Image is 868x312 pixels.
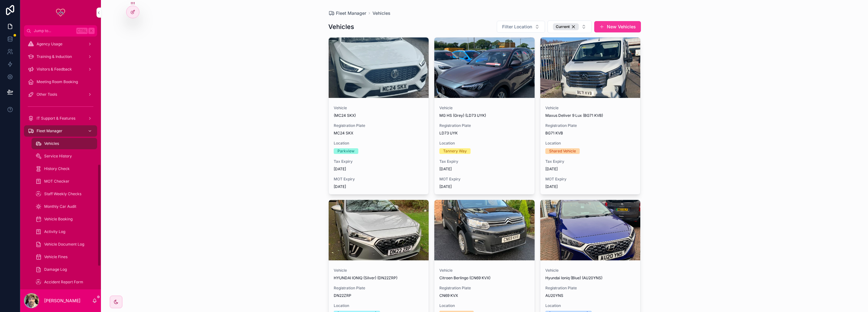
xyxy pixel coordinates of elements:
[434,37,535,195] a: VehicleMG HS (Grey) (LD73 UYK)Registration PlateLD73 UYKLocationTannery WayTax Expiry[DATE]MOT Ex...
[37,128,62,133] span: Fleet Manager
[32,176,97,187] a: MOT Checker
[32,239,97,250] a: Vehicle Document Log
[37,79,78,84] span: Meeting Room Booking
[24,76,97,88] a: Meeting Room Booking
[594,21,641,32] button: New Vehicles
[439,167,530,172] span: [DATE]
[540,200,641,260] div: IMG_2185.jpeg
[497,21,545,33] button: Select Button
[545,275,636,281] span: Hyundai Ioniq (Blue) (AU20YNS)
[553,23,579,30] div: Current
[545,177,636,182] span: MOT Expiry
[24,25,97,37] button: Jump to...CtrlK
[334,123,424,128] span: Registration Plate
[334,141,424,146] span: Location
[32,150,97,162] a: Service History
[44,179,69,184] span: MOT Checker
[44,166,70,171] span: History Check
[37,116,75,121] span: IT Support & Features
[334,268,424,273] span: Vehicle
[336,10,366,16] span: Fleet Manager
[545,167,636,172] span: [DATE]
[44,298,80,304] p: [PERSON_NAME]
[44,154,72,159] span: Service History
[439,268,530,273] span: Vehicle
[502,24,532,30] span: Filter Location
[44,191,81,196] span: Staff Weekly Checks
[32,251,97,263] a: Vehicle Fines
[439,293,530,298] span: CN69 KVX
[334,293,424,298] span: DN22ZRP
[34,28,74,33] span: Jump to...
[44,141,59,146] span: Vehicles
[329,37,429,98] div: WhatsApp-Image-2025-08-19-at-14.37.48.jpeg
[44,229,65,234] span: Activity Log
[439,286,530,291] span: Registration Plate
[545,105,636,111] span: Vehicle
[334,275,424,281] span: HYUNDAI IONIQ (Silver) (DN22ZRP)
[439,105,530,111] span: Vehicle
[334,286,424,291] span: Registration Plate
[439,303,530,308] span: Location
[545,141,636,146] span: Location
[439,275,530,281] span: Citroen Berlingo (CN69 KVX)
[545,303,636,308] span: Location
[37,54,72,59] span: Training & Induction
[334,184,424,189] span: [DATE]
[540,37,641,195] a: VehicleMaxus Deliver 9 Lux (BG71 KVB)Registration PlateBG71 KVBLocationShared VehicleTax Expiry[D...
[439,113,530,118] span: MG HS (Grey) (LD73 UYK)
[32,163,97,174] a: History Check
[32,188,97,200] a: Staff Weekly Checks
[328,10,366,16] a: Fleet Manager
[553,23,579,30] button: Unselect CURRENT
[44,242,84,247] span: Vehicle Document Log
[334,113,424,118] span: (MC24 SKX)
[334,177,424,182] span: MOT Expiry
[545,286,636,291] span: Registration Plate
[44,217,73,222] span: Vehicle Booking
[328,37,429,195] a: Vehicle(MC24 SKX)Registration PlateMC24 SKXLocationParkviewTax Expiry[DATE]MOT Expiry[DATE]
[439,159,530,164] span: Tax Expiry
[24,51,97,62] a: Training & Induction
[549,148,576,154] div: Shared Vehicle
[439,177,530,182] span: MOT Expiry
[32,264,97,275] a: Damage Log
[32,226,97,237] a: Activity Log
[334,167,424,172] span: [DATE]
[20,37,101,289] div: scrollable content
[329,200,429,260] div: img_2300_720.jpg
[32,213,97,225] a: Vehicle Booking
[32,201,97,212] a: Monthly Car Audit
[24,64,97,75] a: Visitors & Feedback
[44,254,67,259] span: Vehicle Fines
[24,89,97,100] a: Other Tools
[24,125,97,137] a: Fleet Manager
[545,123,636,128] span: Registration Plate
[334,131,424,136] span: MC24 SKX
[545,159,636,164] span: Tax Expiry
[76,28,88,34] span: Ctrl
[328,22,354,31] h1: Vehicles
[337,148,355,154] div: Parkview
[56,8,66,18] img: App logo
[545,268,636,273] span: Vehicle
[334,105,424,111] span: Vehicle
[334,303,424,308] span: Location
[443,148,467,154] div: Tannery Way
[44,267,67,272] span: Damage Log
[44,204,76,209] span: Monthly Car Audit
[32,276,97,288] a: Accident Report Form
[439,184,530,189] span: [DATE]
[37,92,57,97] span: Other Tools
[24,113,97,124] a: IT Support & Features
[32,138,97,149] a: Vehicles
[37,42,62,47] span: Agency Usage
[439,141,530,146] span: Location
[334,159,424,164] span: Tax Expiry
[372,10,390,16] a: Vehicles
[548,20,592,33] button: Select Button
[545,131,636,136] span: BG71 KVB
[434,200,535,260] div: img_1923_720.jpg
